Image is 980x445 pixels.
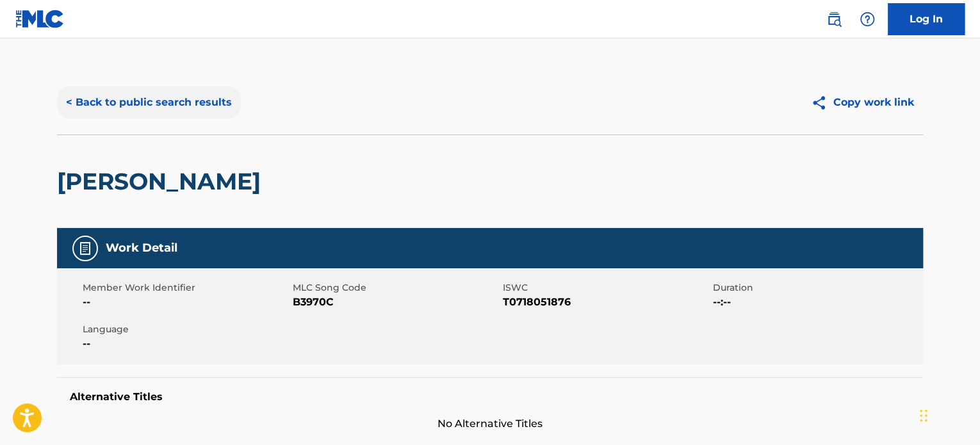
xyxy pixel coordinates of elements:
[802,86,923,118] button: Copy work link
[83,295,290,310] span: --
[57,167,267,196] h2: [PERSON_NAME]
[293,281,500,295] span: MLC Song Code
[293,295,500,310] span: B3970C
[57,416,923,432] span: No Alternative Titles
[854,6,880,32] div: Help
[811,95,833,111] img: Copy work link
[860,12,875,27] img: help
[57,86,241,118] button: < Back to public search results
[83,281,290,295] span: Member Work Identifier
[70,391,910,403] h5: Alternative Titles
[503,281,710,295] span: ISWC
[821,6,847,32] a: Public Search
[916,384,980,445] iframe: Chat Widget
[920,396,927,435] div: Drag
[78,241,93,256] img: Work Detail
[83,323,290,336] span: Language
[15,10,65,28] img: MLC Logo
[713,295,920,310] span: --:--
[713,281,920,295] span: Duration
[888,3,965,35] a: Log In
[826,12,842,27] img: search
[106,241,177,255] h5: Work Detail
[83,336,290,352] span: --
[503,295,710,310] span: T0718051876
